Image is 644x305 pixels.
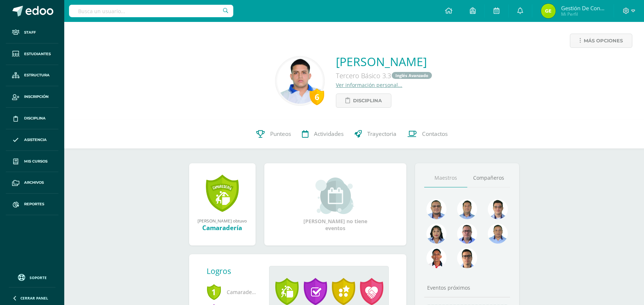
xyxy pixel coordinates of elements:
a: Ver información personal... [336,81,402,88]
a: Más opciones [570,34,632,48]
div: [PERSON_NAME] no tiene eventos [299,178,372,232]
a: Staff [6,22,58,43]
a: Maestros [424,169,467,187]
a: Reportes [6,194,58,215]
a: Disciplina [336,94,391,108]
span: Inscripción [24,94,49,100]
img: 2ac039123ac5bd71a02663c3aa063ac8.png [457,199,477,219]
a: Disciplina [6,108,58,129]
span: Cerrar panel [20,296,48,301]
img: 99962f3fa423c9b8099341731b303440.png [426,199,446,219]
span: Disciplina [353,94,382,107]
img: 2efff582389d69505e60b50fc6d5bd41.png [488,224,508,244]
img: b3275fa016b95109afc471d3b448d7ac.png [457,248,477,268]
span: Camaradería [207,282,258,302]
span: Estructura [24,72,50,78]
a: Trayectoria [349,119,402,149]
a: Compañeros [467,169,510,187]
span: Soporte [30,275,47,280]
a: Archivos [6,172,58,194]
a: Inglés Avanzado [392,72,432,79]
span: Estudiantes [24,51,51,57]
input: Busca un usuario... [69,5,233,17]
img: 89a3ce4a01dc90e46980c51de3177516.png [426,248,446,268]
span: Mi Perfil [561,11,605,17]
img: 30ea9b988cec0d4945cca02c4e803e5a.png [457,224,477,244]
a: Mis cursos [6,151,58,172]
div: Logros [207,266,264,276]
img: 371adb901e00c108b455316ee4864f9b.png [426,224,446,244]
a: Actividades [296,119,349,149]
a: Estudiantes [6,43,58,65]
a: Asistencia [6,129,58,151]
span: Disciplina [24,115,46,121]
div: [PERSON_NAME] obtuvo [196,218,248,224]
span: Gestión de Convivencia [561,4,605,12]
span: Punteos [270,130,291,138]
a: Estructura [6,65,58,87]
span: Más opciones [584,34,623,47]
a: [PERSON_NAME] [336,54,433,69]
a: Soporte [9,272,55,282]
div: 6 [310,88,324,105]
span: Contactos [422,130,448,138]
img: a78b6ddf41e0dfe62c2661787dba992e.png [277,58,323,104]
span: Mis cursos [24,159,47,164]
img: 6e6edff8e5b1d60e1b79b3df59dca1c4.png [488,199,508,219]
a: Punteos [251,119,296,149]
span: Archivos [24,180,44,186]
img: event_small.png [315,178,355,214]
span: Asistencia [24,137,47,143]
img: c4fdb2b3b5c0576fe729d7be1ce23d7b.png [541,4,556,18]
span: Actividades [314,130,344,138]
div: Eventos próximos [424,284,510,291]
a: Contactos [402,119,453,149]
span: Reportes [24,201,44,207]
a: Inscripción [6,86,58,108]
span: 1 [207,283,221,300]
span: Trayectoria [367,130,396,138]
span: Staff [24,30,36,35]
div: Tercero Básico 3.3 [336,69,433,81]
div: Camaradería [196,224,248,232]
